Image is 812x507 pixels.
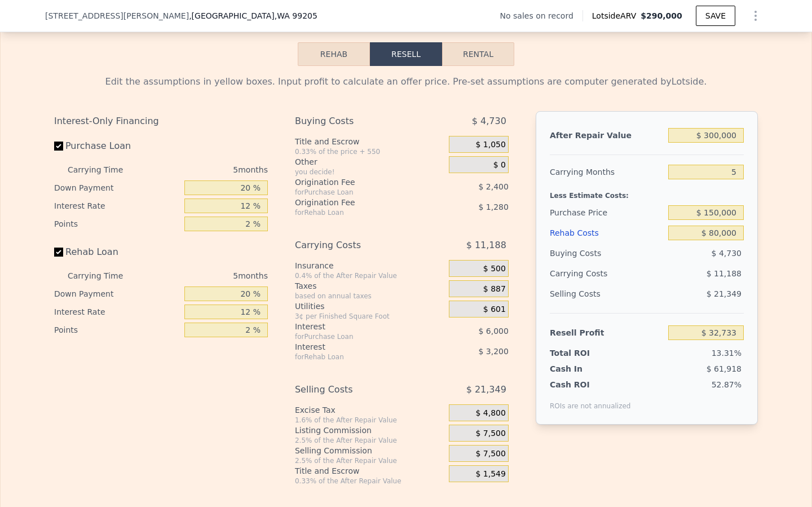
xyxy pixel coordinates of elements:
[54,248,63,257] input: Rehab Loan
[442,42,514,66] button: Rental
[295,188,421,197] div: for Purchase Loan
[472,111,506,131] span: $ 4,730
[54,242,180,262] label: Rehab Loan
[54,142,63,151] input: Purchase Loan
[550,223,664,243] div: Rehab Costs
[295,404,444,416] div: Excise Tax
[295,208,421,217] div: for Rehab Loan
[295,321,421,332] div: Interest
[696,6,735,26] button: SAVE
[478,327,508,336] span: $ 6,000
[54,285,180,303] div: Down Payment
[145,161,268,179] div: 5 months
[478,202,508,211] span: $ 1,280
[295,380,421,400] div: Selling Costs
[54,136,180,156] label: Purchase Loan
[295,136,444,147] div: Title and Escrow
[54,75,758,89] div: Edit the assumptions in yellow boxes. Input profit to calculate an offer price. Pre-set assumptio...
[550,182,744,202] div: Less Estimate Costs:
[550,202,664,223] div: Purchase Price
[295,177,421,188] div: Origination Fee
[744,5,767,27] button: Show Options
[298,42,370,66] button: Rehab
[295,156,444,167] div: Other
[295,477,444,486] div: 0.33% of the After Repair Value
[550,390,631,411] div: ROIs are not annualized
[295,436,444,445] div: 2.5% of the After Repair Value
[295,465,444,477] div: Title and Escrow
[295,167,444,177] div: you decide!
[295,341,421,352] div: Interest
[295,147,444,156] div: 0.33% of the price + 550
[475,469,505,479] span: $ 1,549
[295,425,444,436] div: Listing Commission
[478,182,508,191] span: $ 2,400
[295,111,421,131] div: Buying Costs
[641,11,682,20] span: $290,000
[475,140,505,150] span: $ 1,050
[475,449,505,459] span: $ 7,500
[295,352,421,361] div: for Rehab Loan
[707,364,742,373] span: $ 61,918
[54,303,180,321] div: Interest Rate
[550,379,631,390] div: Cash ROI
[275,11,317,20] span: , WA 99205
[550,125,664,146] div: After Repair Value
[295,260,444,271] div: Insurance
[295,197,421,208] div: Origination Fee
[550,284,664,304] div: Selling Costs
[550,347,620,359] div: Total ROI
[483,284,506,294] span: $ 887
[145,267,268,285] div: 5 months
[466,235,506,255] span: $ 11,188
[493,160,506,170] span: $ 0
[295,416,444,425] div: 1.6% of the After Repair Value
[68,267,141,285] div: Carrying Time
[54,215,180,233] div: Points
[550,323,664,343] div: Resell Profit
[54,111,268,131] div: Interest-Only Financing
[550,363,620,374] div: Cash In
[550,162,664,182] div: Carrying Months
[295,456,444,465] div: 2.5% of the After Repair Value
[466,380,506,400] span: $ 21,349
[475,408,505,418] span: $ 4,800
[707,289,742,298] span: $ 21,349
[295,332,421,341] div: for Purchase Loan
[295,280,444,292] div: Taxes
[370,42,442,66] button: Resell
[54,179,180,197] div: Down Payment
[712,349,742,358] span: 13.31%
[189,10,317,21] span: , [GEOGRAPHIC_DATA]
[483,305,506,315] span: $ 601
[295,312,444,321] div: 3¢ per Finished Square Foot
[475,429,505,439] span: $ 7,500
[45,10,189,21] span: [STREET_ADDRESS][PERSON_NAME]
[295,301,444,312] div: Utilities
[295,445,444,456] div: Selling Commission
[550,263,620,284] div: Carrying Costs
[592,10,641,21] span: Lotside ARV
[68,161,141,179] div: Carrying Time
[478,347,508,356] span: $ 3,200
[500,10,582,21] div: No sales on record
[712,380,742,389] span: 52.87%
[295,292,444,301] div: based on annual taxes
[707,269,742,278] span: $ 11,188
[295,271,444,280] div: 0.4% of the After Repair Value
[712,249,742,258] span: $ 4,730
[295,235,421,255] div: Carrying Costs
[550,243,664,263] div: Buying Costs
[483,264,506,274] span: $ 500
[54,197,180,215] div: Interest Rate
[54,321,180,339] div: Points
